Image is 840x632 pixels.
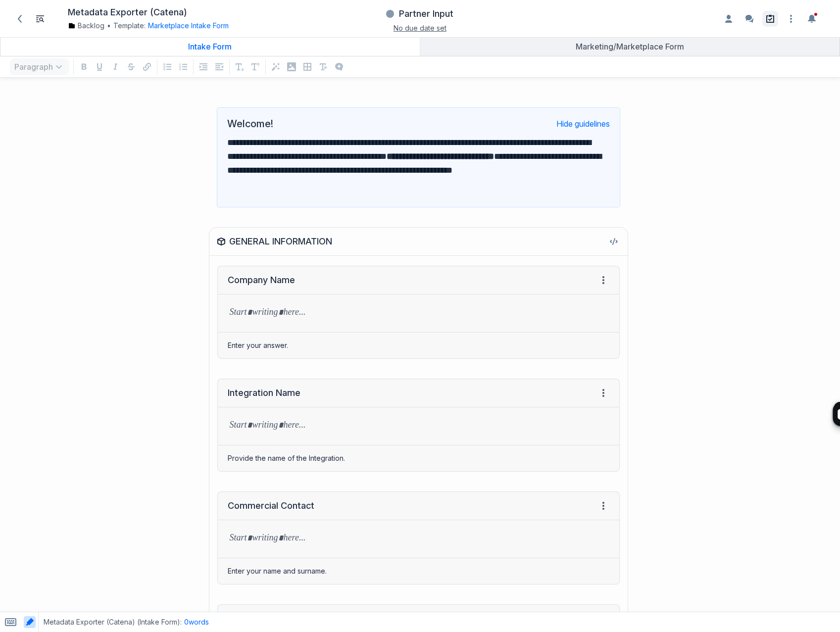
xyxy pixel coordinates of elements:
span: Metadata Exporter (Catena) (Intake Form) : [44,617,182,627]
button: Toggle the notification sidebar [804,11,820,27]
a: Setup guide [762,11,778,27]
h3: Partner Input [399,8,453,20]
div: Paragraph [8,56,71,77]
span: Toggle AI highlighting in content [21,612,38,632]
button: Toggle AI highlighting in content [24,616,36,628]
span: No due date set [394,24,446,32]
button: No due date set [394,23,446,33]
div: Template: [68,21,277,31]
span: 0 words [184,618,209,626]
div: Enter your name and surname. [218,558,619,584]
a: Intake Form [0,37,420,56]
button: Enable the assignees sidebar [721,11,737,27]
a: Back [11,10,28,27]
h1: Metadata Exporter (Catena) [68,7,187,18]
a: Marketing/Marketplace Form [420,37,840,56]
button: Partner Input [385,5,455,23]
div: Commercial Contact [228,500,314,512]
button: Enable the commenting sidebar [741,11,757,27]
div: Partner InputNo due date set [287,5,553,32]
button: 0words [184,617,209,627]
div: Marketing/Marketplace Form [424,42,836,51]
div: Provide the name of the Integration. [218,445,619,471]
div: Enter your answer. [218,333,619,358]
a: Backlog [68,21,104,31]
div: Company Name [228,274,295,286]
button: Hide guidelines [556,119,610,129]
span: • [107,21,111,31]
div: Intake Form [4,42,416,51]
div: Marketplace Intake Form [146,21,229,31]
div: GENERAL INFORMATION [229,236,332,247]
button: View component HTML [608,236,620,247]
button: Marketplace Intake Form [148,21,229,31]
div: Integration Name [228,387,300,399]
span: Field menu [597,500,609,512]
button: Toggle Item List [32,11,48,27]
h2: Welcome! [227,118,273,130]
span: Field menu [597,274,609,286]
span: Field menu [597,387,609,399]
